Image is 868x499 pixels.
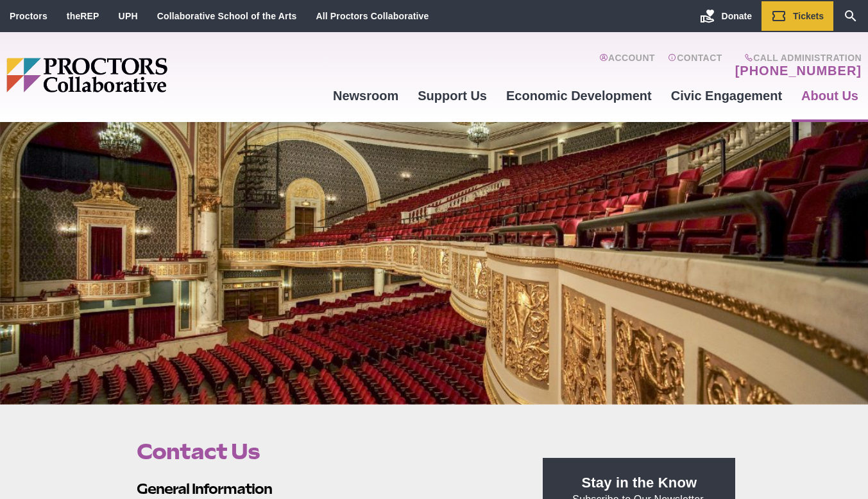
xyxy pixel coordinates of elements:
a: theREP [67,11,99,21]
a: Newsroom [323,78,408,113]
img: Proctors logo [6,58,266,92]
a: Support Us [408,78,497,113]
a: Proctors [10,11,47,21]
a: About Us [792,78,868,113]
a: UPH [119,11,138,21]
a: Search [833,1,868,31]
a: Contact [668,53,722,78]
span: Call Administration [731,53,862,63]
a: All Proctors Collaborative [316,11,429,21]
a: Civic Engagement [661,78,792,113]
span: Donate [722,11,752,21]
a: Account [599,53,655,78]
h1: Contact Us [137,439,514,464]
a: Tickets [762,1,833,31]
a: [PHONE_NUMBER] [735,63,862,78]
span: Tickets [793,11,824,21]
h2: General Information [137,479,514,499]
a: Donate [690,1,762,31]
strong: Stay in the Know [582,475,697,491]
a: Economic Development [497,78,661,113]
a: Collaborative School of the Arts [157,11,297,21]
